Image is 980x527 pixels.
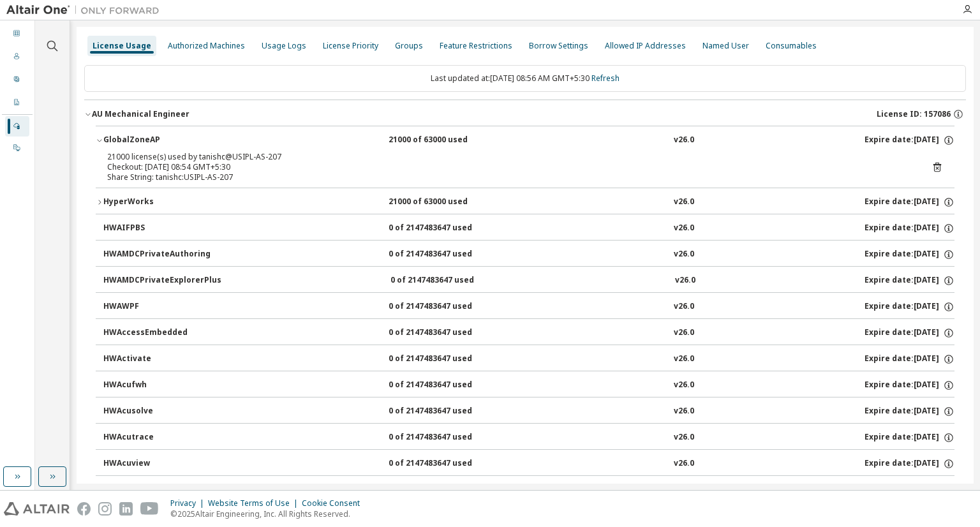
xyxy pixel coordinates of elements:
[103,319,954,347] button: HWAccessEmbedded0 of 2147483647 usedv26.0Expire date:[DATE]
[674,301,694,313] div: v26.0
[605,41,686,51] div: Allowed IP Addresses
[674,406,694,417] div: v26.0
[103,432,218,443] div: HWAcutrace
[702,41,749,51] div: Named User
[103,241,954,269] button: HWAMDCPrivateAuthoring0 of 2147483647 usedv26.0Expire date:[DATE]
[865,327,954,339] div: Expire date: [DATE]
[103,380,218,391] div: HWAcufwh
[390,275,505,286] div: 0 of 2147483647 used
[5,47,29,67] div: Users
[4,502,70,516] img: altair_logo.svg
[103,301,218,313] div: HWAWPF
[440,41,512,51] div: Feature Restrictions
[674,197,694,208] div: v26.0
[170,498,208,508] div: Privacy
[865,432,954,443] div: Expire date: [DATE]
[103,476,954,504] button: HWAltairBushingModel0 of 2147483647 usedv26.0Expire date:[DATE]
[865,353,954,365] div: Expire date: [DATE]
[865,380,954,391] div: Expire date: [DATE]
[389,458,503,470] div: 0 of 2147483647 used
[107,152,912,162] div: 21000 license(s) used by tanishc@USIPL-AS-207
[591,73,620,84] a: Refresh
[103,249,218,260] div: HWAMDCPrivateAuthoring
[389,327,503,339] div: 0 of 2147483647 used
[674,223,694,234] div: v26.0
[103,214,954,242] button: HWAIFPBS0 of 2147483647 usedv26.0Expire date:[DATE]
[96,188,954,216] button: HyperWorks21000 of 63000 usedv26.0Expire date:[DATE]
[674,380,694,391] div: v26.0
[5,93,29,113] div: Company Profile
[877,109,951,119] span: License ID: 157086
[103,345,954,373] button: HWActivate0 of 2147483647 usedv26.0Expire date:[DATE]
[766,41,817,51] div: Consumables
[865,301,954,313] div: Expire date: [DATE]
[103,327,218,339] div: HWAccessEmbedded
[6,4,166,17] img: Altair One
[674,327,694,339] div: v26.0
[865,223,954,234] div: Expire date: [DATE]
[674,353,694,365] div: v26.0
[103,406,218,417] div: HWAcusolve
[170,508,367,519] p: © 2025 Altair Engineering, Inc. All Rights Reserved.
[674,135,694,146] div: v26.0
[103,135,218,146] div: GlobalZoneAP
[103,275,221,286] div: HWAMDCPrivateExplorerPlus
[389,249,503,260] div: 0 of 2147483647 used
[103,397,954,426] button: HWAcusolve0 of 2147483647 usedv26.0Expire date:[DATE]
[389,223,503,234] div: 0 of 2147483647 used
[389,406,503,417] div: 0 of 2147483647 used
[208,498,302,508] div: Website Terms of Use
[674,458,694,470] div: v26.0
[865,135,954,146] div: Expire date: [DATE]
[5,138,29,158] div: On Prem
[103,197,218,208] div: HyperWorks
[103,424,954,452] button: HWAcutrace0 of 2147483647 usedv26.0Expire date:[DATE]
[107,162,912,172] div: Checkout: [DATE] 08:54 GMT+5:30
[674,249,694,260] div: v26.0
[5,116,29,137] div: Managed
[395,41,423,51] div: Groups
[84,65,966,92] div: Last updated at: [DATE] 08:56 AM GMT+5:30
[103,223,218,234] div: HWAIFPBS
[675,275,695,286] div: v26.0
[389,301,503,313] div: 0 of 2147483647 used
[302,498,367,508] div: Cookie Consent
[389,380,503,391] div: 0 of 2147483647 used
[529,41,588,51] div: Borrow Settings
[103,293,954,321] button: HWAWPF0 of 2147483647 usedv26.0Expire date:[DATE]
[77,502,91,516] img: facebook.svg
[93,41,151,51] div: License Usage
[262,41,306,51] div: Usage Logs
[674,432,694,443] div: v26.0
[865,249,954,260] div: Expire date: [DATE]
[168,41,245,51] div: Authorized Machines
[323,41,378,51] div: License Priority
[98,502,112,516] img: instagram.svg
[119,502,133,516] img: linkedin.svg
[865,197,954,208] div: Expire date: [DATE]
[865,458,954,470] div: Expire date: [DATE]
[103,450,954,478] button: HWAcuview0 of 2147483647 usedv26.0Expire date:[DATE]
[389,197,503,208] div: 21000 of 63000 used
[389,135,503,146] div: 21000 of 63000 used
[140,502,159,516] img: youtube.svg
[5,24,29,44] div: Dashboard
[865,406,954,417] div: Expire date: [DATE]
[389,432,503,443] div: 0 of 2147483647 used
[96,126,954,154] button: GlobalZoneAP21000 of 63000 usedv26.0Expire date:[DATE]
[865,275,954,286] div: Expire date: [DATE]
[103,267,954,295] button: HWAMDCPrivateExplorerPlus0 of 2147483647 usedv26.0Expire date:[DATE]
[103,371,954,399] button: HWAcufwh0 of 2147483647 usedv26.0Expire date:[DATE]
[107,172,912,182] div: Share String: tanishc:USIPL-AS-207
[103,458,218,470] div: HWAcuview
[5,70,29,90] div: User Profile
[389,353,503,365] div: 0 of 2147483647 used
[103,353,218,365] div: HWActivate
[92,109,189,119] div: AU Mechanical Engineer
[84,100,966,128] button: AU Mechanical EngineerLicense ID: 157086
